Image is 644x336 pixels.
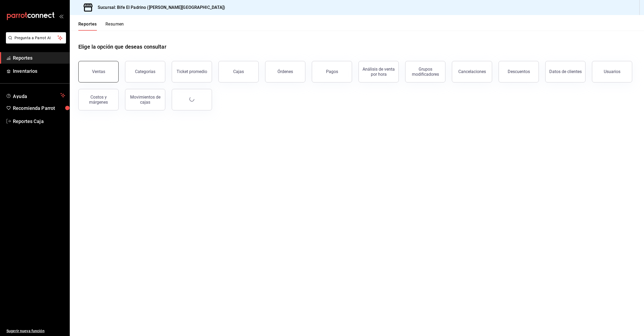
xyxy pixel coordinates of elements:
button: Pregunta a Parrot AI [6,32,66,44]
button: Usuarios [592,61,632,82]
button: Reportes [78,21,97,31]
span: Recomienda Parrot [13,104,65,112]
div: Análisis de venta por hora [362,67,395,77]
div: Órdenes [277,69,293,74]
button: Grupos modificadores [405,61,445,82]
button: Ticket promedio [172,61,212,82]
span: Reportes Caja [13,118,65,125]
div: Datos de clientes [549,69,582,74]
button: Cajas [218,61,259,82]
button: Resumen [105,21,124,31]
button: open_drawer_menu [59,14,63,18]
div: Movimientos de cajas [129,95,162,105]
span: Sugerir nueva función [6,328,65,334]
div: Descuentos [508,69,530,74]
span: Reportes [13,54,65,62]
div: Pagos [326,69,338,74]
span: Ayuda [13,92,58,99]
button: Cancelaciones [452,61,492,82]
button: Órdenes [265,61,305,82]
div: Ventas [92,69,105,74]
button: Descuentos [499,61,539,82]
button: Costos y márgenes [78,89,119,110]
div: Ticket promedio [177,69,207,74]
div: Cancelaciones [458,69,486,74]
button: Movimientos de cajas [125,89,165,110]
button: Datos de clientes [545,61,586,82]
div: Grupos modificadores [409,67,442,77]
a: Pregunta a Parrot AI [4,39,66,45]
div: Costos y márgenes [82,95,115,105]
span: Inventarios [13,67,65,75]
button: Análisis de venta por hora [358,61,399,82]
h1: Elige la opción que deseas consultar [78,43,166,51]
button: Pagos [312,61,352,82]
h3: Sucursal: Bife El Padrino ([PERSON_NAME][GEOGRAPHIC_DATA]) [93,4,225,11]
div: Categorías [135,69,155,74]
button: Categorías [125,61,165,82]
div: Usuarios [604,69,620,74]
button: Ventas [78,61,119,82]
div: Cajas [233,69,244,74]
div: navigation tabs [78,21,124,31]
span: Pregunta a Parrot AI [14,35,58,41]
